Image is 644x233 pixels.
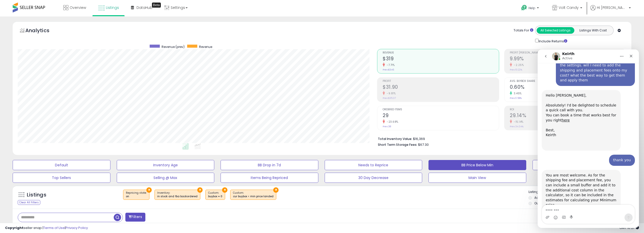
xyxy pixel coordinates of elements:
[43,225,65,230] a: Terms of Use
[512,92,522,95] small: 3.45%
[221,173,318,183] button: Items Being Repriced
[383,68,394,71] small: Prev: $346
[510,80,626,83] span: Avg. Buybox Share
[383,113,499,119] h2: 29
[222,187,227,193] button: ×
[152,3,161,8] div: Tooltip anchor
[233,195,274,198] div: cur buybox < min price landed
[117,160,214,170] button: Inventory Age
[13,173,110,183] button: Top Sellers
[136,5,152,10] span: DataHub
[510,84,626,91] h2: 0.60%
[385,63,395,67] small: -7.71%
[197,187,203,193] button: ×
[510,113,626,119] h2: 29.14%
[383,56,499,63] h2: $319
[510,108,626,111] span: ROI
[4,120,83,206] div: You are most welcome. As for the shipping fee and placement fee, you can include a small buffer a...
[385,92,396,95] small: -9.81%
[8,166,12,170] button: Upload attachment
[529,6,535,10] span: Help
[559,5,579,10] span: Volt Candy
[378,135,622,141] li: $16,369
[25,27,59,35] h5: Analytics
[87,164,95,172] button: Send a message…
[534,195,544,200] label: Active
[531,38,573,44] div: Include Returns
[66,225,88,230] a: Privacy Policy
[162,45,185,49] span: Revenue (prev)
[70,5,86,10] span: Overview
[208,191,222,199] span: Custom:
[106,5,119,10] span: Listings
[383,97,396,100] small: Prev: $35.37
[383,108,499,111] span: Ordered Items
[428,160,526,170] button: BB Price Below Min
[4,155,97,164] textarea: Message…
[146,187,152,193] button: ×
[383,51,499,54] span: Revenue
[125,213,145,222] button: Filters
[24,166,28,170] button: Gif picker
[510,97,522,100] small: Prev: 0.58%
[590,5,631,16] a: Hi [PERSON_NAME]
[574,27,612,34] button: Listings With Cost
[117,173,214,183] button: Selling @ Max
[385,120,398,124] small: -23.68%
[418,142,429,147] span: $67.30
[510,56,626,63] h2: 9.99%
[126,195,147,198] div: on
[533,160,630,170] button: Non Competitive
[383,84,499,91] h2: $31.90
[514,28,533,33] div: Totals For
[383,125,391,128] small: Prev: 38
[529,190,631,194] p: Listing States:
[597,5,627,10] span: Hi [PERSON_NAME]
[5,225,24,230] strong: Copyright
[378,137,412,141] b: Total Inventory Value:
[534,201,553,205] label: Out of Stock
[221,160,318,170] button: BB Drop in 7d
[5,226,88,230] div: seller snap | |
[512,120,523,124] small: -15.14%
[521,5,527,11] i: Get Help
[8,123,79,173] div: You are most welcome. As for the shipping fee and placement fee, you can include a small buffer a...
[325,160,422,170] button: Needs to Reprice
[157,191,198,199] span: Inventory :
[383,80,499,83] span: Profit
[325,173,422,183] button: 30 Day Decrease
[538,49,639,228] iframe: Intercom live chat
[4,120,97,215] div: Keirth says…
[517,1,544,16] a: Help
[378,142,417,147] b: Short Term Storage Fees:
[157,195,198,198] div: in stock and fba backordered
[537,27,574,34] button: All Selected Listings
[199,45,212,49] span: Revenue
[273,187,279,193] button: ×
[510,68,522,71] small: Prev: 10.22%
[18,200,40,205] div: Clear All Filters
[510,125,523,128] small: Prev: 34.34%
[208,195,222,198] div: buybox = 0
[126,191,147,199] span: Repricing state :
[233,191,274,199] span: Custom:
[27,191,46,199] h5: Listings
[510,51,626,54] span: Profit [PERSON_NAME]
[16,166,20,170] button: Emoji picker
[428,173,526,183] button: Main View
